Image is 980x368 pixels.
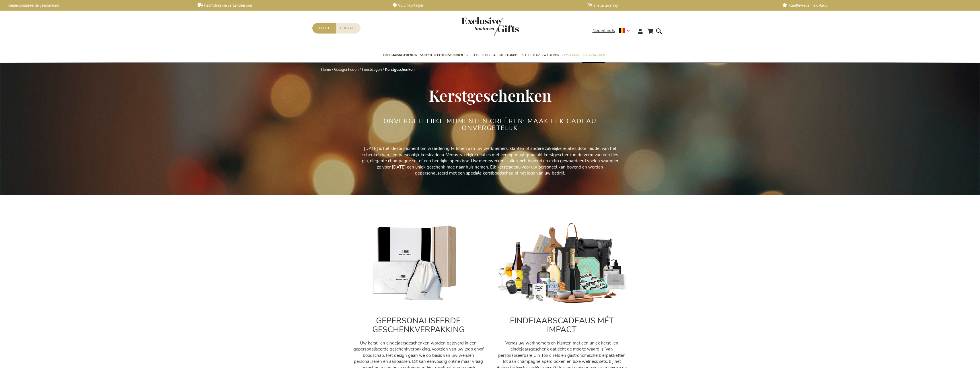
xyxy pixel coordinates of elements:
h2: EINDEJAARSCADEAUS MÉT IMPACT [496,316,628,334]
img: Exclusive Business gifts logo [461,17,519,36]
a: Rechtstreekse verzendservice [198,3,383,8]
a: Contact [336,23,361,34]
span: Nederlands [593,28,615,34]
a: Klanttevredenheid 4,6/5 [782,3,968,8]
span: Per Budget [562,52,579,58]
img: Personalised_gifts [352,222,484,305]
div: Nederlands [593,28,634,34]
a: Snelle levering [587,3,773,8]
a: Offerte [312,23,336,34]
span: Gift Sets [466,52,479,58]
a: Home [321,67,331,72]
p: [DATE] is het ideale moment om waardering te tonen aan uw werknemers, klanten of andere zakelijke... [361,146,619,176]
span: Corporate Merchandise [482,52,519,58]
img: cadeau_personeel_medewerkers-kerst_1 [496,222,628,305]
a: Gepersonaliseerde geschenken [3,3,188,8]
span: Kerstgeschenken [429,85,552,106]
h2: ONVERGETELIJKE MOMENTEN CREËREN: MAAK ELK CADEAU ONVERGETELIJK [383,118,598,132]
span: Select Keuze Cadeaubon [522,52,559,58]
a: Volumkortingen [393,3,578,8]
a: Feestdagen [362,67,382,72]
a: Gelegenheden [334,67,359,72]
span: Eindejaarsgeschenken [383,52,417,58]
span: 50 beste relatiegeschenken [420,52,463,58]
span: Gelegenheden [582,52,605,58]
a: store logo [461,17,490,36]
h2: GEPERSONALISEERDE GESCHENKVERPAKKING [352,316,484,334]
strong: Kerstgeschenken [385,67,415,72]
